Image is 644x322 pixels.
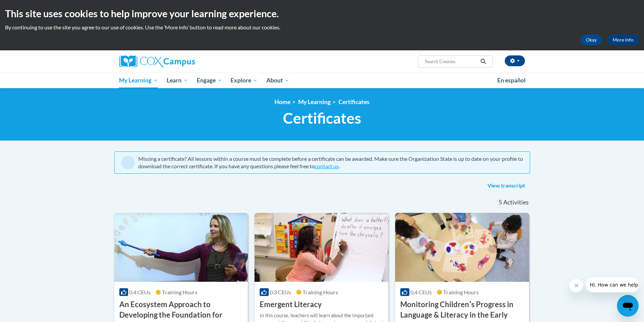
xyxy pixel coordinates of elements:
span: Hi. How can we help? [4,5,55,10]
img: Course Logo [395,213,529,282]
h3: Emergent Literacy [260,299,322,310]
h2: This site uses cookies to help improve your learning experience. [5,7,639,20]
span: Certificates [283,109,361,127]
span: 0.3 CEUs [270,289,291,295]
a: Engage [192,73,226,88]
button: Account Settings [505,55,525,66]
p: By continuing to use the site you agree to our use of cookies. Use the ‘More info’ button to read... [5,24,639,31]
a: About [262,73,294,88]
a: My Learning [115,73,163,88]
button: Search [478,57,488,66]
a: My Learning [298,98,331,105]
span: 0.4 CEUs [129,289,150,295]
span: 5 [499,199,502,206]
iframe: Button to launch messaging window [617,295,639,317]
div: Missing a certificate? All lessons within a course must be complete before a certificate can be a... [138,155,523,170]
a: Explore [226,73,262,88]
a: More Info [607,34,639,45]
img: Course Logo [255,213,388,282]
img: Course Logo [114,213,248,282]
span: Explore [231,76,258,84]
iframe: Close message [570,279,583,292]
a: En español [493,73,530,88]
a: View transcript [482,180,530,191]
span: My Learning [119,76,158,84]
a: contact us [315,163,339,169]
div: Main menu [109,73,535,88]
span: Learn [167,76,188,84]
a: Home [275,98,290,105]
button: Okay [580,34,602,45]
span: En español [497,77,526,84]
input: Search Courses [424,57,478,66]
a: Learn [162,73,192,88]
a: Cox Campus [119,55,248,68]
span: Training Hours [303,289,338,295]
iframe: Message from company [586,277,639,292]
a: Certificates [338,98,369,105]
span: Training Hours [443,289,479,295]
span: Training Hours [162,289,197,295]
span: Engage [197,76,222,84]
span: About [266,76,289,84]
span: Activities [503,199,529,206]
img: Cox Campus [119,55,195,68]
span: 0.4 CEUs [410,289,432,295]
